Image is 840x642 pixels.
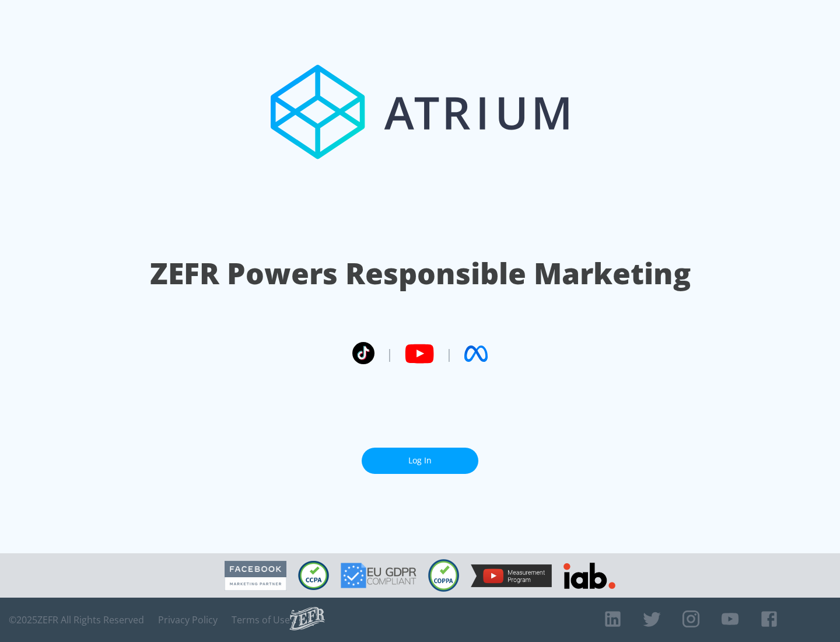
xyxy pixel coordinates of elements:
img: Facebook Marketing Partner [225,561,286,591]
img: IAB [563,563,615,589]
a: Privacy Policy [158,614,218,626]
img: YouTube Measurement Program [471,564,552,587]
span: | [386,345,393,362]
img: CCPA Compliant [298,561,329,590]
span: | [446,345,453,362]
img: GDPR Compliant [341,563,416,588]
span: © 2025 ZEFR All Rights Reserved [9,614,144,626]
h1: ZEFR Powers Responsible Marketing [150,253,691,294]
img: COPPA Compliant [428,559,459,592]
a: Terms of Use [232,614,290,626]
a: Log In [362,448,478,474]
